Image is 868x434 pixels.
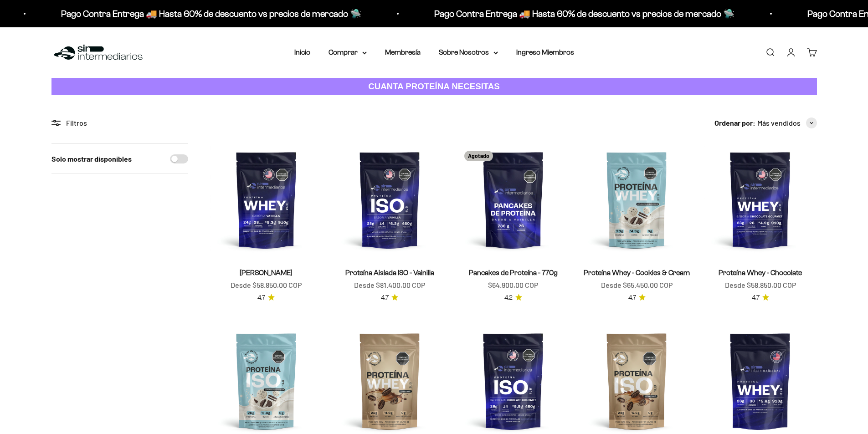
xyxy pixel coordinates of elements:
[752,293,769,303] a: 4.74.7 de 5.0 estrellas
[231,279,302,291] sale-price: Desde $58.850,00 COP
[516,48,574,56] a: Ingreso Miembros
[439,46,498,58] summary: Sobre Nosotros
[628,293,646,303] a: 4.74.7 de 5.0 estrellas
[51,117,188,129] div: Filtros
[59,6,359,21] p: Pago Contra Entrega 🚚 Hasta 60% de descuento vs precios de mercado 🛸
[757,117,817,129] button: Más vendidos
[504,293,522,303] a: 4.24.2 de 5.0 estrellas
[601,279,673,291] sale-price: Desde $65.450,00 COP
[257,293,275,303] a: 4.74.7 de 5.0 estrellas
[504,293,513,303] span: 4.2
[51,153,132,165] label: Solo mostrar disponibles
[385,48,421,56] a: Membresía
[469,269,558,276] a: Pancakes de Proteína - 770g
[381,293,398,303] a: 4.74.7 de 5.0 estrellas
[381,293,389,303] span: 4.7
[757,117,801,129] span: Más vendidos
[257,293,265,303] span: 4.7
[240,269,293,276] a: [PERSON_NAME]
[725,279,796,291] sale-price: Desde $58.850,00 COP
[584,269,690,276] a: Proteína Whey - Cookies & Cream
[345,269,434,276] a: Proteína Aislada ISO - Vainilla
[51,78,817,96] a: CUANTA PROTEÍNA NECESITAS
[714,117,755,129] span: Ordenar por:
[719,269,802,276] a: Proteína Whey - Chocolate
[628,293,636,303] span: 4.7
[368,82,500,91] strong: CUANTA PROTEÍNA NECESITAS
[294,48,310,56] a: Inicio
[752,293,760,303] span: 4.7
[354,279,425,291] sale-price: Desde $81.400,00 COP
[329,46,367,58] summary: Comprar
[488,279,538,291] sale-price: $64.900,00 COP
[432,6,732,21] p: Pago Contra Entrega 🚚 Hasta 60% de descuento vs precios de mercado 🛸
